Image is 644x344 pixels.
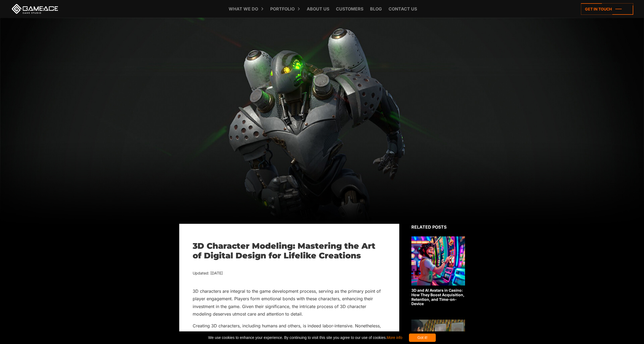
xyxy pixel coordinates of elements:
div: Got it! [409,334,436,342]
div: Related posts [411,224,465,230]
div: Updated: [DATE] [193,270,386,277]
a: More info [387,335,402,340]
h1: 3D Character Modeling: Mastering the Art of Digital Design for Lifelike Creations [193,241,386,261]
a: 3D and AI Avatars in Casino: How They Boost Acquisition, Retention, and Time-on-Device [411,236,465,306]
img: Related [411,236,465,286]
span: We use cookies to enhance your experience. By continuing to visit this site you agree to our use ... [208,334,402,342]
a: Get in touch [581,3,633,15]
p: 3D characters are integral to the game development process, serving as the primary point of playe... [193,287,386,318]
